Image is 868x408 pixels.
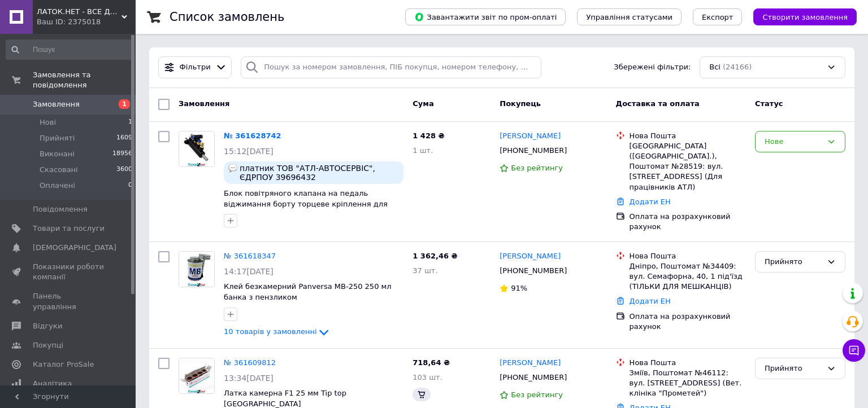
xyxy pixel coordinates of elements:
[614,62,691,73] span: Збережені фільтри:
[179,131,214,166] img: Фото товару
[630,141,746,192] div: [GEOGRAPHIC_DATA] ([GEOGRAPHIC_DATA].), Поштомат №28519: вул. [STREET_ADDRESS] (Для працівників АТЛ)
[224,189,388,218] a: Блок повітряного клапана на педаль віджимання борту торцеве кріплення для шиномонтажних верстатів
[33,243,116,253] span: [DEMOGRAPHIC_DATA]
[179,131,215,167] a: Фото товару
[33,291,105,312] span: Панель управління
[762,13,848,21] span: Створити замовлення
[413,99,433,108] span: Cума
[843,339,865,362] button: Чат з покупцем
[240,164,399,182] span: платник ТОВ "АТЛ-АВТОСЕРВІС", ЄДРПОУ 39696432
[577,8,682,25] button: Управління статусами
[228,164,237,173] img: :speech_balloon:
[128,117,132,128] span: 1
[630,312,746,332] div: Оплата на розрахунковий рахунок
[500,251,561,262] a: [PERSON_NAME]
[33,262,105,282] span: Показники роботи компанії
[224,147,274,156] span: 15:12[DATE]
[224,267,274,276] span: 14:17[DATE]
[116,133,132,143] span: 1609
[33,99,80,109] span: Замовлення
[180,62,211,73] span: Фільтри
[116,165,132,175] span: 3600
[630,368,746,399] div: Зміїв, Поштомат №46112: вул. [STREET_ADDRESS] (Вет. клініка "Прометей")
[33,70,136,90] span: Замовлення та повідомлення
[511,391,563,399] span: Без рейтингу
[224,389,346,408] a: Латка камерна F1 25 мм Tip top [GEOGRAPHIC_DATA]
[702,13,734,21] span: Експорт
[179,252,214,287] img: Фото товару
[33,340,63,350] span: Покупці
[40,149,75,159] span: Виконані
[6,40,133,60] input: Пошук
[224,252,276,260] a: № 361618347
[693,8,743,25] button: Експорт
[40,133,75,143] span: Прийняті
[179,358,215,394] a: Фото товару
[224,358,276,367] a: № 361609812
[413,373,442,381] span: 103 шт.
[170,10,284,24] h1: Список замовлень
[413,358,450,367] span: 718,64 ₴
[616,99,700,108] span: Доставка та оплата
[405,8,566,25] button: Завантажити звіт по пром-оплаті
[413,266,437,275] span: 37 шт.
[33,223,105,234] span: Товари та послуги
[179,358,214,393] img: Фото товару
[630,261,746,292] div: Дніпро, Поштомат №34409: вул. Семафорна, 40, 1 під'їзд (ТІЛЬКИ ДЛЯ МЕШКАНЦІВ)
[723,63,752,71] span: (24166)
[630,358,746,368] div: Нова Пошта
[37,7,121,17] span: ЛАТОК.НЕТ - ВСЕ ДЛЯ ШИНОМОНТАЖУ
[742,12,857,21] a: Створити замовлення
[33,359,94,370] span: Каталог ProSale
[765,363,822,375] div: Прийнято
[179,251,215,287] a: Фото товару
[630,198,671,206] a: Додати ЕН
[119,99,130,109] span: 1
[630,297,671,305] a: Додати ЕН
[33,379,72,389] span: Аналітика
[500,131,561,142] a: [PERSON_NAME]
[497,264,569,278] div: [PHONE_NUMBER]
[511,164,563,172] span: Без рейтингу
[40,165,78,175] span: Скасовані
[586,13,672,21] span: Управління статусами
[755,99,783,108] span: Статус
[224,131,281,140] a: № 361628742
[37,17,136,27] div: Ваш ID: 2375018
[224,327,331,336] a: 10 товарів у замовленні
[224,327,317,336] span: 10 товарів у замовленні
[500,358,561,368] a: [PERSON_NAME]
[413,146,433,155] span: 1 шт.
[128,181,132,191] span: 0
[179,99,229,108] span: Замовлення
[112,149,132,159] span: 18956
[40,181,75,191] span: Оплачені
[765,256,822,268] div: Прийнято
[413,252,457,260] span: 1 362,46 ₴
[33,204,88,214] span: Повідомлення
[497,370,569,385] div: [PHONE_NUMBER]
[413,131,444,140] span: 1 428 ₴
[33,321,62,331] span: Відгуки
[224,374,274,383] span: 13:34[DATE]
[511,284,527,292] span: 91%
[765,136,822,148] div: Нове
[414,12,557,22] span: Завантажити звіт по пром-оплаті
[753,8,857,25] button: Створити замовлення
[241,56,541,78] input: Пошук за номером замовлення, ПІБ покупця, номером телефону, Email, номером накладної
[224,282,392,301] a: Клей безкамерний Panversa MB-250 250 мл банка з пензликом
[497,143,569,158] div: [PHONE_NUMBER]
[500,99,541,108] span: Покупець
[709,62,721,73] span: Всі
[630,131,746,141] div: Нова Пошта
[630,251,746,261] div: Нова Пошта
[40,117,56,128] span: Нові
[630,212,746,232] div: Оплата на розрахунковий рахунок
